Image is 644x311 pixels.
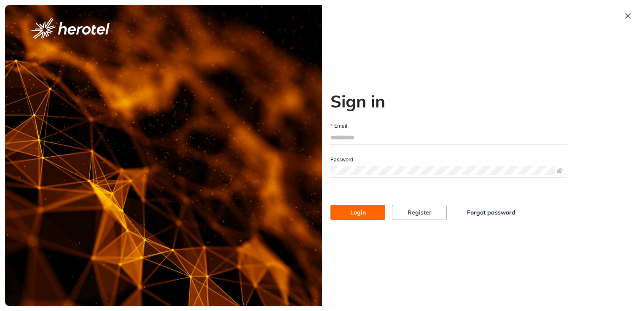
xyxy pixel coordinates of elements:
span: Login [350,208,366,217]
button: logo [18,18,123,39]
button: Register [392,205,447,220]
input: Email [330,131,567,144]
input: Password [330,166,555,175]
span: eye-invisible [557,168,563,174]
span: Forgot password [467,208,515,217]
button: Login [330,205,385,220]
img: logo [31,18,110,39]
button: Forgot password [453,205,529,220]
label: Email [330,122,347,130]
span: Register [408,208,432,217]
h2: Sign in [330,91,567,111]
img: cover image [5,5,322,306]
label: Password [330,156,353,164]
